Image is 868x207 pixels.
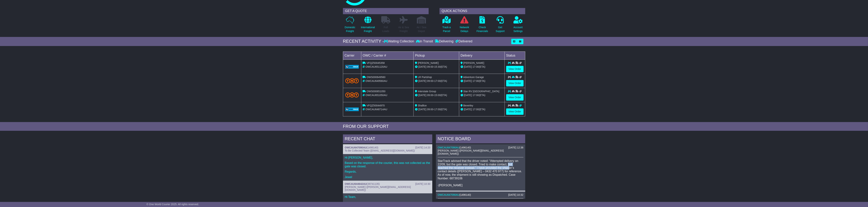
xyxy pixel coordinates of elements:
a: OWCAU647090AU [438,146,460,149]
a: OWCAU644642AU [345,182,367,185]
div: Delivering [434,39,454,43]
span: [DATE] [418,65,426,68]
a: OWCAU647090AU [438,193,460,196]
p: International Freight [361,25,375,33]
span: [PERSON_NAME] ([PERSON_NAME][EMAIL_ADDRESS][DOMAIN_NAME]) [345,186,411,192]
img: GetCarrierServiceLogo [345,65,359,69]
span: [PERSON_NAME] [418,61,439,64]
span: [PERSON_NAME] [463,61,484,64]
div: ( ) [438,193,523,196]
p: Jewel [345,175,430,179]
div: [DATE] 10:32 [508,193,523,196]
span: To Be Collected Team ([EMAIL_ADDRESS][DOMAIN_NAME]) [345,149,415,152]
p: Air & Sea Freight [398,25,409,33]
p: Hi [PERSON_NAME], [345,156,430,159]
div: - (ETA) [415,65,458,69]
span: 39741135 [368,182,379,185]
span: OWCAU651120AU [365,65,387,68]
a: Track aParcel [442,16,451,35]
span: Interstate Group [418,90,436,93]
div: [DATE] 10:30 [415,182,430,186]
span: VFQZ50044970 [367,104,385,107]
p: Regards, [345,170,430,173]
td: Delivery [459,51,505,59]
div: (ETA) [461,93,503,97]
span: 09:00 [427,79,433,82]
span: [DATE] [418,94,426,97]
td: OWC / Carrier # [361,51,414,59]
div: NOTICE BOARD [436,134,525,144]
img: TNT_Domestic.png [345,92,359,97]
span: Adventure Garage [463,76,484,79]
span: [DATE] [418,108,426,111]
span: Star RV [GEOGRAPHIC_DATA] [463,90,499,93]
span: 09:00 [427,65,433,68]
div: [DATE] 12:38 [508,146,523,149]
p: Full Loads [381,25,390,33]
a: DomesticFreight [344,16,355,35]
div: ( ) [438,146,523,149]
a: View Order [506,94,524,101]
div: In Transit [415,39,434,43]
span: OWS000651050 [367,90,385,93]
span: [DATE] [418,79,426,82]
div: - (ETA) [415,93,458,97]
span: OWCAU648714AU [365,108,387,111]
div: ( ) [345,146,430,149]
span: 17:00 [434,79,441,82]
span: [DATE] [464,108,472,111]
a: CheckFinancials [476,16,488,35]
div: - (ETA) [415,79,458,83]
span: 1496140 [460,193,470,196]
span: OWCAU651050AU [365,94,387,97]
div: (ETA) [461,65,503,69]
p: Network Delays [460,25,469,33]
p: Account Settings [513,25,523,33]
span: 1496140 [460,146,470,149]
span: Shallice [418,104,427,107]
td: Pickup [414,51,459,59]
img: TNT_Domestic.png [345,78,359,83]
div: RECENT ACTIVITY - [343,39,384,44]
a: AccountSettings [513,16,523,35]
span: 17:00 [473,65,479,68]
span: 1496140 [368,146,378,149]
span: LR Partshop [418,76,432,79]
p: Track a Parcel [442,25,451,33]
div: FROM OUR SUPPORT [343,124,525,129]
span: [PERSON_NAME] ([PERSON_NAME][EMAIL_ADDRESS][DOMAIN_NAME]) [438,149,504,155]
span: 17:00 [434,108,441,111]
span: 17:00 [473,79,479,82]
span: 15:30 [434,65,441,68]
div: (ETA) [461,108,503,111]
p: Check Financials [477,25,488,33]
div: (ETA) [461,79,503,83]
a: View Order [506,108,524,115]
img: GetCarrierServiceLogo [345,108,359,111]
span: 09:00 [427,108,433,111]
span: VFQZ50045358 [367,61,385,64]
p: Air / Sea Depot [417,25,426,33]
span: Beverley [463,104,473,107]
div: QUICK ACTIONS [440,8,525,14]
div: [DATE] 14:20 [415,146,430,149]
div: Waiting Collection [384,39,415,43]
span: 17:00 [473,108,479,111]
div: - (ETA) [415,108,458,111]
a: View Order [506,66,524,72]
span: © One World Courier 2025. All rights reserved. [147,203,199,206]
a: GetSupport [495,16,505,35]
td: Status [505,51,525,59]
div: Delivered [454,39,472,43]
a: View Order [506,80,524,86]
span: 17:00 [473,94,479,97]
div: GET A QUOTE [343,8,429,14]
a: NetworkDelays [460,16,469,35]
td: Carrier [343,51,361,59]
p: Get Support [496,25,505,33]
div: RECENT CHAT [343,134,432,144]
p: StarTrack advised that the driver noted: “Attempted delivery on 22/09, but the gate was closed. T... [438,159,523,187]
p: Based on the response of the courier, this was not collected as the gate was closed. [345,161,430,168]
span: OWCAU649560AU [365,79,387,82]
div: ( ) [345,182,430,186]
